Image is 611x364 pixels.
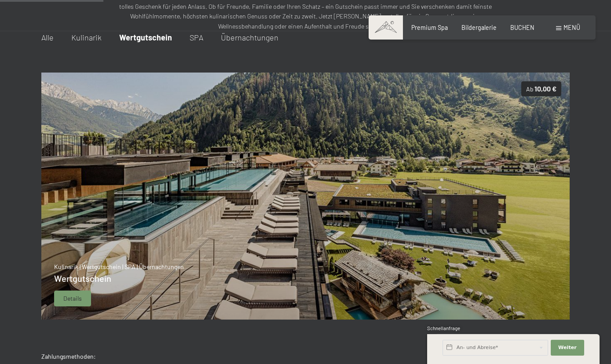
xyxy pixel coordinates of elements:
span: Menü [563,24,580,31]
span: Weiter [558,344,577,351]
button: Weiter [551,340,584,356]
a: BUCHEN [510,24,534,31]
a: Bildergalerie [461,24,497,31]
span: Schnellanfrage [427,325,460,331]
a: Premium Spa [411,24,448,31]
